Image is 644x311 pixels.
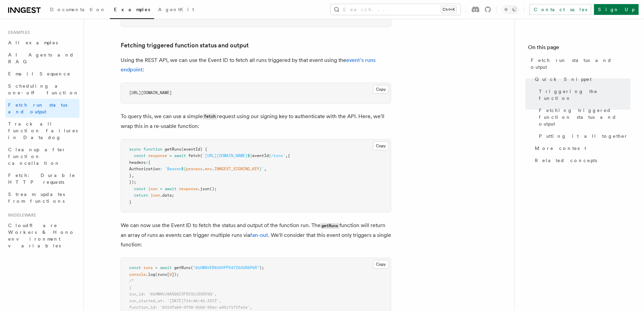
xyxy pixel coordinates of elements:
a: fan-out [250,232,268,238]
a: Related concepts [532,154,630,166]
a: Fetch run status and output [528,54,630,73]
span: Stream updates from functions [8,192,65,204]
span: await [165,186,176,191]
span: Email Sequence [8,71,71,76]
code: getRuns [320,223,339,229]
span: ` [262,166,264,171]
a: Cloudflare Workers & Hono environment variables [5,219,79,252]
span: { [148,160,150,165]
a: Fetch: Durable HTTP requests [5,169,79,188]
span: Examples [114,7,150,12]
span: function [143,147,162,152]
h4: On this page [528,43,630,54]
a: Fetching triggered function status and output [121,41,249,50]
a: Fetch run status and output [5,99,79,118]
span: function_id: '6219fa64-9f58-41b6-95ec-a45c7172fa1e', [129,305,252,310]
span: [URL][DOMAIN_NAME] [129,90,172,95]
span: console [129,272,146,277]
span: , [285,153,288,158]
span: Cleanup after function cancellation [8,147,66,166]
button: Toggle dark mode [502,5,518,14]
span: getRuns [165,147,181,152]
a: Sign Up [594,4,639,15]
a: Documentation [46,2,110,18]
span: ]); [172,272,179,277]
a: All examples [5,37,79,49]
span: Related concepts [535,157,597,164]
span: } [129,173,132,178]
kbd: Ctrl+K [441,6,456,13]
span: Authorization [129,166,160,171]
a: Triggering the function [536,85,630,104]
span: INNGEST_SIGNING_KEY [214,166,259,171]
a: Quick Snippet [532,73,630,85]
button: Copy [373,85,389,94]
span: Cloudflare Workers & Hono environment variables [8,223,75,248]
span: response [148,153,167,158]
span: await [174,153,186,158]
span: All examples [8,40,58,45]
span: . [212,166,214,171]
span: { [288,153,290,158]
span: const [129,265,141,270]
a: AI Agents and RAG [5,49,79,68]
span: AgentKit [158,7,194,12]
span: Putting it all together [539,133,628,139]
a: Contact sales [529,4,591,15]
button: Search...Ctrl+K [331,4,460,15]
span: Scheduling a one-off function [8,83,79,95]
span: ${ [181,166,186,171]
span: Quick Snippet [535,76,592,83]
span: json [148,186,158,191]
button: Copy [373,260,389,269]
span: , [264,166,266,171]
span: fetch [188,153,200,158]
span: /runs` [271,153,285,158]
span: `[URL][DOMAIN_NAME] [202,153,247,158]
span: "01HWAVEB858VPPX47Z65GR6P6R" [193,265,259,270]
span: eventId [252,153,269,158]
span: }); [129,180,136,184]
p: Using the REST API, we can use the Event ID to fetch all runs triggered by that event using the : [121,55,391,74]
span: Fetching triggered function status and output [539,107,630,127]
span: } [269,153,271,158]
a: Fetching triggered function status and output [536,104,630,130]
a: AgentKit [154,2,198,18]
a: More context [532,142,630,154]
span: (runs[ [155,272,169,277]
span: (); [210,186,217,191]
a: Cleanup after function cancellation [5,143,79,169]
span: `Bearer [165,166,181,171]
a: Track all function failures in Datadog [5,118,79,143]
span: , [132,173,134,178]
span: 0 [169,272,172,277]
span: async [129,147,141,152]
span: ( [191,265,193,270]
span: . [202,166,205,171]
span: process [186,166,202,171]
span: } [259,166,262,171]
span: More context [535,145,586,152]
span: { [129,285,132,290]
span: = [169,153,172,158]
a: Email Sequence [5,68,79,80]
span: Documentation [50,7,106,12]
span: Track all function failures in Datadog [8,121,78,140]
span: await [160,265,172,270]
span: .json [198,186,210,191]
a: Scheduling a one-off function [5,80,79,99]
p: We can now use the Event ID to fetch the status and output of the function run. The function will... [121,221,391,249]
span: AI Agents and RAG [8,52,74,64]
span: headers [129,160,146,165]
span: ); [259,265,264,270]
span: .log [146,272,155,277]
span: const [134,153,146,158]
code: fetch [203,114,217,119]
span: const [134,186,146,191]
span: : [160,166,162,171]
span: : [146,160,148,165]
span: Examples [5,30,30,35]
span: Fetch run status and output [531,57,630,70]
a: Examples [110,2,154,19]
span: .data; [160,193,174,198]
